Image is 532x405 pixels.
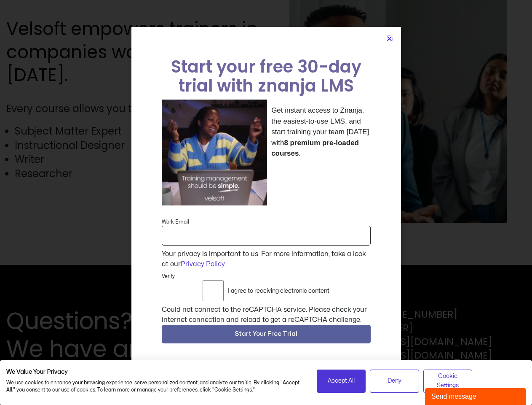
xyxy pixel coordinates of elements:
[162,100,267,205] img: a woman sitting at her laptop dancing
[423,370,473,393] button: Adjust cookie preferences
[386,35,393,42] a: Close
[162,325,371,343] button: Start Your Free Trial
[370,370,419,393] button: Deny all cookies
[162,305,371,325] div: Could not connect to the reCAPTCHA service. Please check your internet connection and reload to g...
[235,329,297,339] span: Start Your Free Trial
[228,288,329,294] label: I agree to receiving electronic content
[162,218,189,226] label: Work Email
[6,379,304,394] p: We use cookies to enhance your browsing experience, serve personalized content, and analyze our t...
[328,376,355,386] span: Accept All
[425,386,528,405] iframe: chat widget
[429,372,467,391] span: Cookie Settings
[181,261,225,267] a: Privacy Policy
[160,249,372,269] div: Your privacy is important to us. For more information, take a look at our .
[271,139,359,158] strong: 8 premium pre-loaded courses
[388,376,401,386] span: Deny
[162,57,371,95] h2: Start your free 30-day trial with znanja LMS
[162,273,175,280] label: Verify
[271,105,370,159] p: Get instant access to Znanja, the easiest-to-use LMS, and start training your team [DATE] with .
[6,368,304,376] h2: We Value Your Privacy
[317,370,366,393] button: Accept all cookies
